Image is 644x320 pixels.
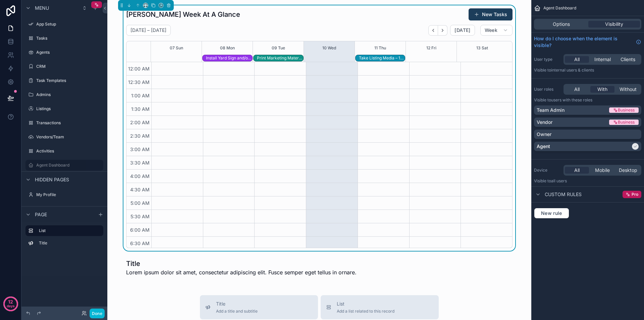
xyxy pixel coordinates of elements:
span: 3:00 AM [128,146,151,152]
p: Visible to [534,178,641,184]
button: 11 Thu [374,41,386,55]
span: How do I choose when the element is visible? [534,35,633,49]
label: Agents [36,50,102,55]
button: 08 Mon [220,41,235,55]
label: Activities [36,148,102,154]
div: Take Listing Media – 123 Test [359,55,405,61]
span: All [574,167,580,174]
span: New rule [538,210,565,216]
span: All [574,86,580,93]
span: 1:30 AM [129,106,151,112]
span: 3:30 AM [128,160,151,166]
span: Page [35,211,47,218]
button: 12 Fri [426,41,436,55]
button: TitleAdd a title and subtitle [200,295,318,319]
p: Vendor [537,119,552,126]
span: Users with these roles [551,97,592,102]
a: My Profile [25,189,103,200]
p: Team Admin [537,107,565,113]
p: Visible to [534,97,641,103]
span: Hidden pages [35,176,69,183]
span: Add a title and subtitle [216,309,258,314]
span: Without [620,86,637,93]
span: Internal users & clients [551,67,594,73]
label: Admins [36,92,102,97]
label: Agent Dashboard [36,163,99,168]
button: Back [428,25,438,36]
a: CRM [25,61,103,72]
span: 12:00 AM [126,66,151,72]
p: days [7,301,15,311]
span: all users [551,178,567,183]
span: 2:00 AM [128,120,151,125]
span: Title [216,301,258,307]
a: Transactions [25,118,103,128]
span: Menu [35,5,49,11]
span: 6:30 AM [128,240,151,246]
a: Vendors/Team [25,132,103,142]
span: 5:30 AM [129,214,151,219]
button: 09 Tue [272,41,285,55]
p: Owner [537,131,551,138]
label: User roles [534,87,561,92]
button: Next [438,25,447,36]
button: [DATE] [450,25,475,36]
span: Desktop [619,167,637,174]
span: Internal [594,56,611,63]
label: User type [534,57,561,62]
label: Listings [36,106,102,111]
p: Visible to [534,67,641,73]
span: 2:30 AM [128,133,151,139]
a: Agent Dashboard [25,160,103,171]
a: App Setup [25,19,103,30]
button: New rule [534,208,569,219]
span: Clients [621,56,635,63]
span: [DATE] [454,27,470,33]
span: Custom rules [545,191,582,198]
a: Listings [25,103,103,114]
label: Transactions [36,120,102,126]
span: Business [618,107,635,113]
button: New Tasks [469,8,513,20]
a: How do I choose when the element is visible? [534,35,641,49]
span: 6:00 AM [128,227,151,233]
a: Tasks [25,33,103,44]
span: All [574,56,580,63]
span: Mobile [595,167,610,174]
span: 5:00 AM [129,200,151,206]
label: App Setup [36,21,102,27]
button: 10 Wed [322,41,336,55]
h2: [DATE] – [DATE] [130,27,166,34]
p: 12 [8,299,13,305]
span: 12:30 AM [126,79,151,85]
span: 1:00 AM [129,93,151,98]
span: With [597,86,607,93]
label: Task Templates [36,78,102,83]
div: Print Marketing Materials – 123 Test [257,55,303,61]
span: Options [553,21,570,28]
a: Activities [25,146,103,156]
div: scrollable content [21,222,107,255]
div: Install Yard Sign and/or Just Listed Rider – 123 Test [206,55,252,61]
div: Take Listing Media – 123 Test [359,55,405,61]
button: Week [480,25,513,36]
p: Agent [537,143,550,150]
button: 07 Sun [170,41,183,55]
label: Device [534,168,561,173]
span: Add a list related to this record [337,309,394,314]
button: Done [90,309,105,318]
span: Visibility [605,21,623,28]
button: 13 Sat [476,41,488,55]
span: Business [618,120,635,125]
span: Pro [632,192,638,197]
label: CRM [36,64,102,69]
span: Agent Dashboard [543,5,576,11]
label: Title [39,240,101,246]
label: Vendors/Team [36,134,102,140]
h1: [PERSON_NAME] Week At A Glance [126,10,240,19]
